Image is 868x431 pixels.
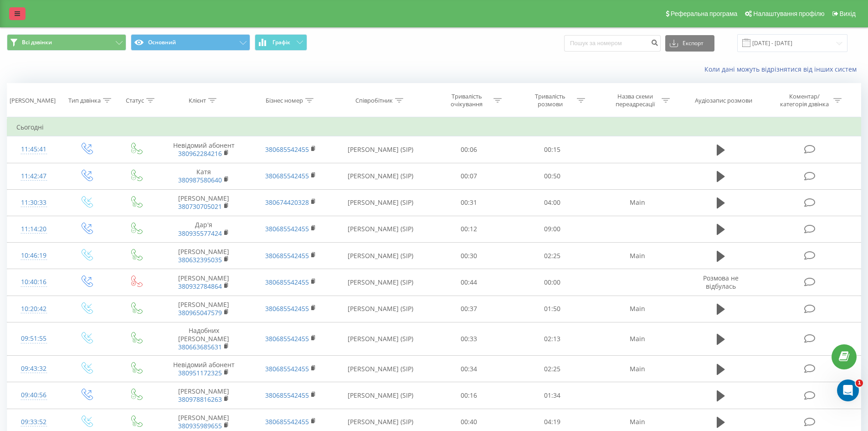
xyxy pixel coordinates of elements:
[265,391,309,400] a: 380685542455
[160,382,247,409] td: [PERSON_NAME]
[511,382,594,409] td: 01:34
[178,202,222,211] a: 380730705021
[22,39,52,46] span: Всі дзвінки
[160,243,247,269] td: [PERSON_NAME]
[703,274,739,291] span: Розмова не відбулась
[178,229,222,238] a: 380935577424
[427,216,511,242] td: 00:12
[511,216,594,242] td: 09:00
[265,304,309,313] a: 380685542455
[665,35,714,52] button: Експорт
[427,296,511,322] td: 00:37
[704,65,861,73] a: Коли дані можуть відрізнятися вiд інших систем
[178,308,222,317] a: 380965047579
[160,269,247,296] td: [PERSON_NAME]
[427,269,511,296] td: 00:44
[178,176,222,184] a: 380987580640
[856,379,863,387] span: 1
[7,34,126,51] button: Всі дзвінки
[16,247,51,265] div: 10:46:19
[334,356,427,382] td: [PERSON_NAME] (SIP)
[427,382,511,409] td: 00:16
[265,334,309,343] a: 380685542455
[265,198,309,207] a: 380674420328
[837,379,859,401] iframe: Intercom live chat
[594,189,680,216] td: Main
[266,97,303,104] div: Бізнес номер
[16,167,51,185] div: 11:42:47
[178,343,222,351] a: 380663685631
[16,140,51,158] div: 11:45:41
[160,163,247,189] td: Катя
[511,296,594,322] td: 01:50
[511,136,594,163] td: 00:15
[16,330,51,348] div: 09:51:55
[16,194,51,212] div: 11:30:33
[840,10,856,17] span: Вихід
[272,39,290,46] span: Графік
[427,136,511,163] td: 00:06
[16,386,51,404] div: 09:40:56
[16,273,51,291] div: 10:40:16
[160,322,247,356] td: Надобних [PERSON_NAME]
[178,255,222,264] a: 380632395035
[265,145,309,154] a: 380685542455
[671,10,738,17] span: Реферальна програма
[16,220,51,238] div: 11:14:20
[160,296,247,322] td: [PERSON_NAME]
[695,97,752,104] div: Аудіозапис розмови
[160,189,247,216] td: [PERSON_NAME]
[594,322,680,356] td: Main
[594,243,680,269] td: Main
[526,93,575,108] div: Тривалість розмови
[334,382,427,409] td: [PERSON_NAME] (SIP)
[511,189,594,216] td: 04:00
[265,278,309,286] a: 380685542455
[442,93,491,108] div: Тривалість очікування
[511,269,594,296] td: 00:00
[427,189,511,216] td: 00:31
[427,163,511,189] td: 00:07
[265,417,309,426] a: 380685542455
[427,243,511,269] td: 00:30
[594,356,680,382] td: Main
[611,93,659,108] div: Назва схеми переадресації
[511,243,594,269] td: 02:25
[265,171,309,180] a: 380685542455
[753,10,824,17] span: Налаштування профілю
[16,300,51,318] div: 10:20:42
[355,97,393,104] div: Співробітник
[564,35,661,52] input: Пошук за номером
[178,369,222,377] a: 380951172325
[511,356,594,382] td: 02:25
[334,269,427,296] td: [PERSON_NAME] (SIP)
[594,296,680,322] td: Main
[131,34,250,51] button: Основний
[265,251,309,260] a: 380685542455
[427,356,511,382] td: 00:34
[178,395,222,404] a: 380978816263
[334,322,427,356] td: [PERSON_NAME] (SIP)
[68,97,101,104] div: Тип дзвінка
[265,224,309,233] a: 380685542455
[178,282,222,291] a: 380932784864
[160,136,247,163] td: Невідомий абонент
[511,163,594,189] td: 00:50
[16,413,51,431] div: 09:33:52
[778,93,831,108] div: Коментар/категорія дзвінка
[265,364,309,373] a: 380685542455
[334,243,427,269] td: [PERSON_NAME] (SIP)
[7,118,861,136] td: Сьогодні
[334,216,427,242] td: [PERSON_NAME] (SIP)
[334,189,427,216] td: [PERSON_NAME] (SIP)
[511,322,594,356] td: 02:13
[334,163,427,189] td: [PERSON_NAME] (SIP)
[427,322,511,356] td: 00:33
[160,216,247,242] td: Дар'я
[334,136,427,163] td: [PERSON_NAME] (SIP)
[334,296,427,322] td: [PERSON_NAME] (SIP)
[10,97,56,104] div: [PERSON_NAME]
[178,421,222,430] a: 380935989655
[160,356,247,382] td: Невідомий абонент
[189,97,206,104] div: Клієнт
